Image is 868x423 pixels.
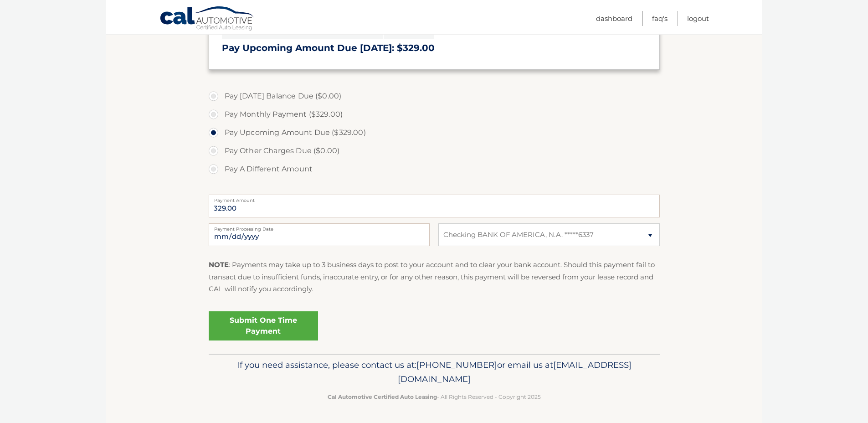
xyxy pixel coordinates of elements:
a: Cal Automotive [159,6,255,32]
input: Payment Amount [209,195,660,217]
label: Payment Processing Date [209,223,430,231]
a: FAQ's [652,11,668,26]
label: Payment Amount [209,195,660,202]
a: Submit One Time Payment [209,311,318,340]
label: Pay A Different Amount [209,160,660,178]
p: - All Rights Reserved - Copyright 2025 [215,392,654,402]
label: Pay Other Charges Due ($0.00) [209,142,660,160]
strong: Cal Automotive Certified Auto Leasing [328,393,437,400]
p: : Payments may take up to 3 business days to post to your account and to clear your bank account.... [209,259,660,295]
p: If you need assistance, please contact us at: or email us at [215,358,654,387]
span: [PHONE_NUMBER] [416,360,497,370]
h3: Pay Upcoming Amount Due [DATE]: $329.00 [222,42,647,54]
label: Pay Upcoming Amount Due ($329.00) [209,124,660,142]
a: Logout [687,11,709,26]
label: Pay [DATE] Balance Due ($0.00) [209,87,660,105]
strong: NOTE [209,260,229,269]
label: Pay Monthly Payment ($329.00) [209,105,660,124]
a: Dashboard [596,11,632,26]
input: Payment Date [209,223,430,246]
